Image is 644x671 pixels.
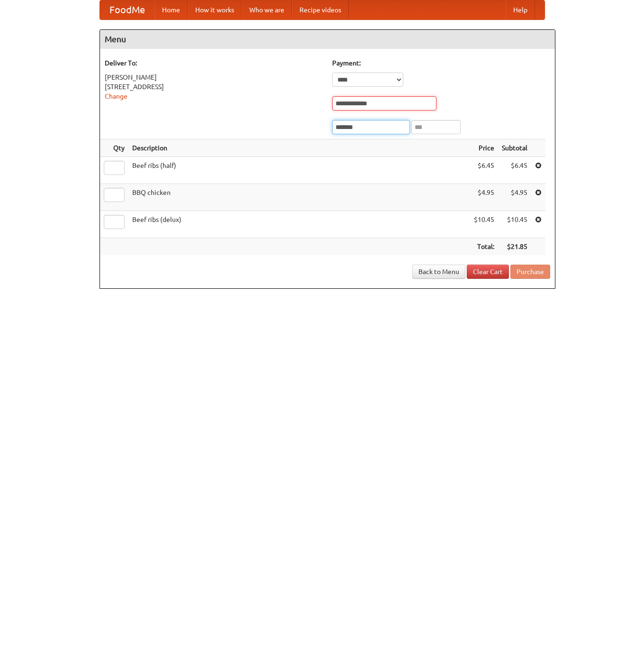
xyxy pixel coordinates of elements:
[105,82,323,92] div: [STREET_ADDRESS]
[242,0,292,19] a: Who we are
[128,184,470,211] td: BBQ chicken
[154,0,188,19] a: Home
[467,265,509,279] a: Clear Cart
[128,211,470,238] td: Beef ribs (delux)
[100,0,154,19] a: FoodMe
[470,184,498,211] td: $4.95
[332,58,550,68] h5: Payment:
[128,157,470,184] td: Beef ribs (half)
[100,139,128,157] th: Qty
[292,0,349,19] a: Recipe videos
[470,238,498,256] th: Total:
[510,265,550,279] button: Purchase
[105,58,323,68] h5: Deliver To:
[412,265,465,279] a: Back to Menu
[188,0,242,19] a: How it works
[470,157,498,184] td: $6.45
[498,211,531,238] td: $10.45
[100,30,555,49] h4: Menu
[128,139,470,157] th: Description
[506,0,535,19] a: Help
[498,184,531,211] td: $4.95
[498,139,531,157] th: Subtotal
[498,238,531,256] th: $21.85
[470,211,498,238] td: $10.45
[105,92,127,100] a: Change
[498,157,531,184] td: $6.45
[105,73,323,82] div: [PERSON_NAME]
[470,139,498,157] th: Price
